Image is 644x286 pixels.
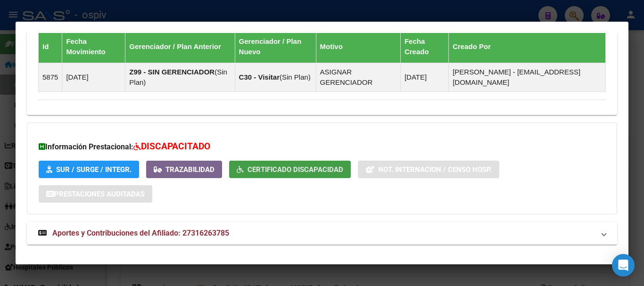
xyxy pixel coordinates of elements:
[54,190,145,198] span: Prestaciones Auditadas
[400,30,448,63] th: Fecha Creado
[39,63,62,91] td: 5875
[358,161,499,178] button: Not. Internacion / Censo Hosp.
[141,141,210,152] span: DISCAPACITADO
[125,30,235,63] th: Gerenciador / Plan Anterior
[165,165,215,174] span: Trazabilidad
[316,63,400,91] td: ASIGNAR GERENCIADOR
[449,63,606,91] td: [PERSON_NAME] - [EMAIL_ADDRESS][DOMAIN_NAME]
[39,30,62,63] th: Id
[400,63,448,91] td: [DATE]
[62,30,125,63] th: Fecha Movimiento
[378,165,492,174] span: Not. Internacion / Censo Hosp.
[239,73,280,81] strong: C30 - Visitar
[129,68,227,86] span: Sin Plan
[282,73,308,81] span: Sin Plan
[229,161,351,178] button: Certificado Discapacidad
[27,222,617,245] mat-expansion-panel-header: Aportes y Contribuciones del Afiliado: 27316263785
[612,254,635,277] div: Open Intercom Messenger
[248,165,343,174] span: Certificado Discapacidad
[39,185,152,203] button: Prestaciones Auditadas
[235,63,316,91] td: ( )
[235,30,316,63] th: Gerenciador / Plan Nuevo
[146,161,222,178] button: Trazabilidad
[316,30,400,63] th: Motivo
[39,161,139,178] button: SUR / SURGE / INTEGR.
[56,165,132,174] span: SUR / SURGE / INTEGR.
[52,229,229,237] span: Aportes y Contribuciones del Afiliado: 27316263785
[39,140,605,154] h3: Información Prestacional:
[125,63,235,91] td: ( )
[62,63,125,91] td: [DATE]
[129,68,215,76] strong: Z99 - SIN GERENCIADOR
[449,30,606,63] th: Creado Por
